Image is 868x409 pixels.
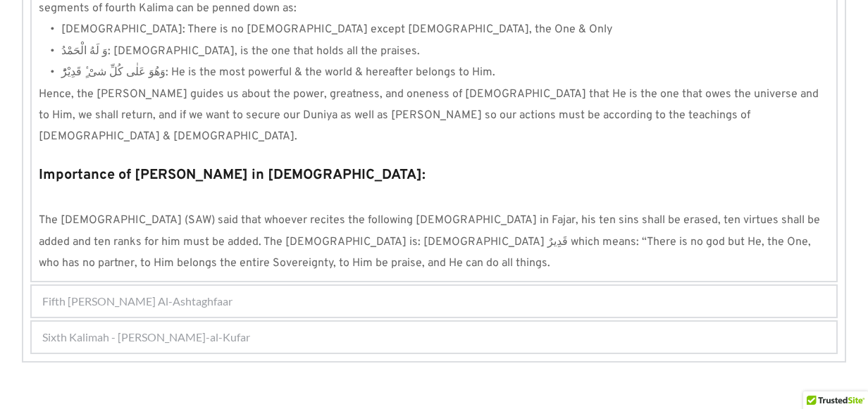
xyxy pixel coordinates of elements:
span: Fifth [PERSON_NAME] Al-Ashtaghfaar [42,293,232,310]
span: Hence, the [PERSON_NAME] guides us about the power, greatness, and oneness of [DEMOGRAPHIC_DATA] ... [39,87,821,144]
strong: Importance of [PERSON_NAME] in [DEMOGRAPHIC_DATA]: [39,166,426,184]
span: Sixth Kalimah - [PERSON_NAME]-al-Kufar [42,329,250,346]
span: وَ لَهُ الْحَمْدُ: [DEMOGRAPHIC_DATA], is the one that holds all the praises. [61,44,420,58]
span: وَهُوَ عَلٰى كُلِّ شیْ ٍٔ قَدِیْرٌؕ: He is the most powerful & the world & hereafter belongs to Him. [61,65,495,80]
span: [DEMOGRAPHIC_DATA]: There is no [DEMOGRAPHIC_DATA] except [DEMOGRAPHIC_DATA], the One & Only [61,23,612,37]
span: The [DEMOGRAPHIC_DATA] (SAW) said that whoever recites the following [DEMOGRAPHIC_DATA] in Fajar,... [39,213,823,270]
